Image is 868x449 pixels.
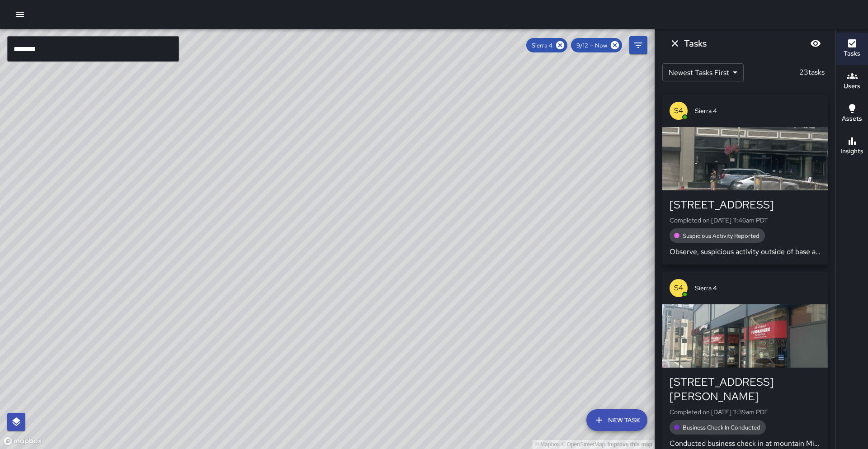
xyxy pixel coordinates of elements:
div: 9/12 — Now [571,38,622,52]
p: S4 [674,105,683,116]
button: Users [836,65,868,98]
div: Sierra 4 [526,38,567,52]
div: [STREET_ADDRESS][PERSON_NAME] [670,375,821,404]
span: Sierra 4 [526,42,558,49]
p: Conducted business check in at mountain Mike’s, on [PERSON_NAME] . Everything is all good, safe a... [670,438,821,449]
button: New Task [586,409,647,431]
h6: Insights [840,147,863,156]
button: Assets [836,98,868,130]
p: Observe, suspicious activity outside of base as I arrived on scene WFA individual was already nea... [670,246,821,257]
div: Newest Tasks First [662,63,744,81]
div: [STREET_ADDRESS] [670,198,821,212]
button: S4Sierra 4[STREET_ADDRESS]Completed on [DATE] 11:46am PDTSuspicious Activity ReportedObserve, sus... [662,95,828,265]
p: Completed on [DATE] 11:39am PDT [670,407,821,416]
p: Completed on [DATE] 11:46am PDT [670,216,821,225]
button: Blur [807,34,825,52]
p: 23 tasks [796,67,828,78]
span: Suspicious Activity Reported [677,232,765,240]
button: Insights [836,130,868,163]
button: Tasks [836,33,868,65]
h6: Users [844,81,860,91]
span: 9/12 — Now [571,42,613,49]
h6: Tasks [844,49,860,59]
span: Sierra 4 [695,284,821,293]
h6: Assets [842,114,862,124]
button: Dismiss [666,34,684,52]
h6: Tasks [684,36,707,51]
span: Business Check In Conducted [677,424,766,431]
p: S4 [674,283,683,293]
span: Sierra 4 [695,106,821,115]
button: Filters [629,36,647,54]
